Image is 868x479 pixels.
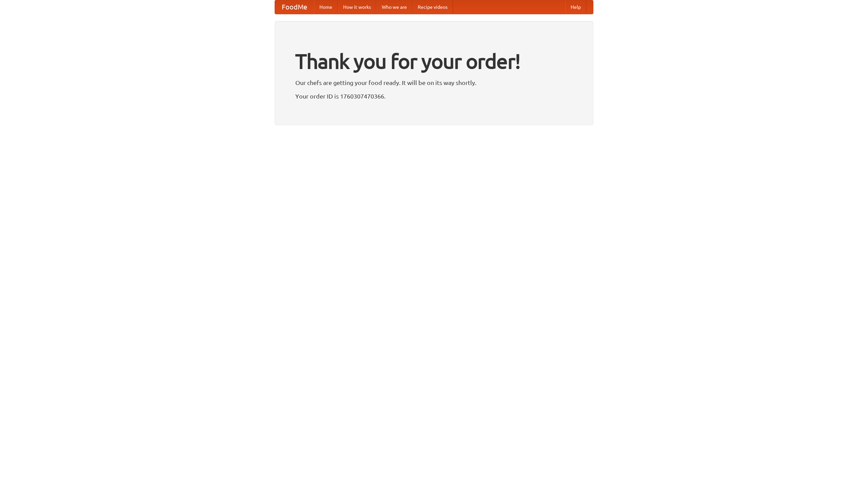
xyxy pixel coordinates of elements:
a: Recipe videos [412,0,453,14]
h1: Thank you for your order! [295,45,573,78]
p: Our chefs are getting your food ready. It will be on its way shortly. [295,78,573,88]
p: Your order ID is 1760307470366. [295,91,573,101]
a: How it works [338,0,376,14]
a: Home [314,0,338,14]
a: Who we are [376,0,412,14]
a: Help [565,0,586,14]
a: FoodMe [275,0,314,14]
